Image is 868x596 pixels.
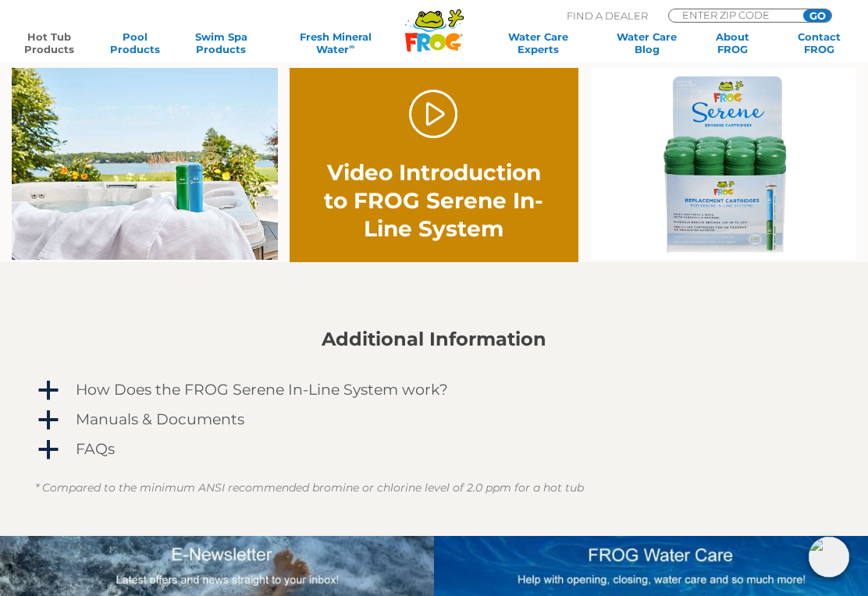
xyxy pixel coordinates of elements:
sup: ∞ [349,42,354,51]
span: a [37,409,60,432]
a: a FAQs [35,437,833,462]
h2: Additional Information [35,328,833,350]
img: Sereneontowel [12,68,278,260]
span: a [37,438,60,462]
a: ContactFROG [785,30,852,55]
img: serene [590,68,856,260]
h4: How Does the FROG Serene In-Line System work? [76,381,448,399]
a: Hot TubProducts [16,30,83,55]
a: PoolProducts [101,30,169,55]
span: a [37,379,60,403]
a: Play Video [409,90,458,139]
img: openIcon [809,537,849,577]
input: Zip Code Form [681,9,786,20]
p: Find A Dealer [567,9,648,23]
h2: Video Introduction to FROG Serene In-Line System [318,158,550,243]
a: Water CareExperts [482,30,594,55]
a: AboutFROG [699,30,767,55]
a: Swim SpaProducts [188,30,255,55]
h4: Manuals & Documents [76,411,244,428]
a: Water CareBlog [614,30,681,55]
input: GO [803,9,831,22]
a: a How Does the FROG Serene In-Line System work? [35,378,833,403]
em: * Compared to the minimum ANSI recommended bromine or chlorine level of 2.0 ppm for a hot tub [35,481,584,495]
a: Fresh MineralWater∞ [274,30,397,55]
a: a Manuals & Documents [35,407,833,432]
h4: FAQs [76,441,115,458]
